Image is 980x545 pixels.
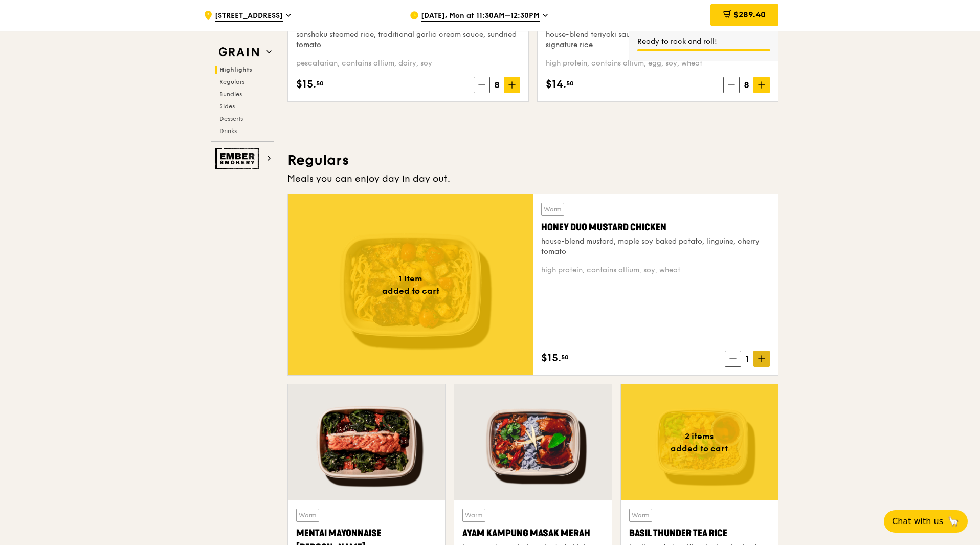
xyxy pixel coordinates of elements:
[733,10,766,19] span: $289.40
[947,515,960,528] span: 🦙
[462,526,603,540] div: Ayam Kampung Masak Merah
[296,509,319,522] div: Warm
[541,203,564,216] div: Warm
[219,78,244,85] span: Regulars
[219,103,235,110] span: Sides
[219,127,237,135] span: Drinks
[741,352,753,366] span: 1
[490,78,504,92] span: 8
[316,79,324,88] span: 50
[892,515,943,528] span: Chat with us
[541,220,770,234] div: Honey Duo Mustard Chicken
[287,151,778,169] h3: Regulars
[219,66,252,73] span: Highlights
[421,11,540,22] span: [DATE], Mon at 11:30AM–12:30PM
[561,353,569,361] span: 50
[566,79,574,88] span: 50
[541,265,770,275] div: high protein, contains allium, soy, wheat
[629,526,770,540] div: Basil Thunder Tea Rice
[629,509,652,522] div: Warm
[462,509,485,522] div: Warm
[296,30,520,50] div: sanshoku steamed rice, traditional garlic cream sauce, sundried tomato
[546,30,770,50] div: house-blend teriyaki sauce, shiitake mushroom, bok choy, tossed signature rice
[884,510,968,533] button: Chat with us🦙
[637,37,770,47] div: Ready to rock and roll!
[296,58,520,69] div: pescatarian, contains allium, dairy, soy
[546,77,566,92] span: $14.
[541,236,770,257] div: house-blend mustard, maple soy baked potato, linguine, cherry tomato
[546,58,770,69] div: high protein, contains allium, egg, soy, wheat
[740,78,753,92] span: 8
[541,351,561,366] span: $15.
[219,91,242,98] span: Bundles
[215,11,283,22] span: [STREET_ADDRESS]
[215,43,262,61] img: Grain web logo
[219,115,243,122] span: Desserts
[215,148,262,169] img: Ember Smokery web logo
[287,171,778,186] div: Meals you can enjoy day in day out.
[296,77,316,92] span: $15.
